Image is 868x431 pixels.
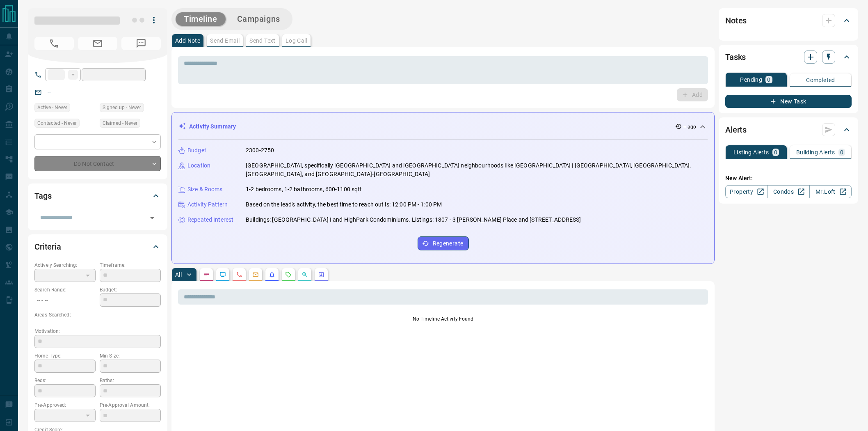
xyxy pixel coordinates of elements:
div: Notes [725,11,852,30]
svg: Calls [236,271,242,278]
p: Search Range: [34,286,96,293]
p: Repeated Interest [187,215,233,224]
a: Property [725,185,767,198]
div: Do Not Contact [34,156,161,171]
p: Based on the lead's activity, the best time to reach out is: 12:00 PM - 1:00 PM [246,200,442,209]
p: Buildings: [GEOGRAPHIC_DATA] I and HighPark Condominiums. Listings: 1807 - 3 [PERSON_NAME] Place ... [246,215,581,224]
span: No Number [121,37,161,50]
p: Size & Rooms [187,185,223,194]
svg: Opportunities [302,271,308,278]
p: Pre-Approval Amount: [100,401,161,409]
p: Motivation: [34,328,161,335]
p: -- - -- [34,293,96,307]
p: Building Alerts [796,149,835,155]
div: Activity Summary-- ago [178,119,708,134]
div: Alerts [725,120,852,140]
span: No Email [78,37,117,50]
p: Completed [806,77,835,83]
span: Signed up - Never [103,103,141,112]
p: 0 [774,149,777,155]
span: No Number [34,37,74,50]
p: Budget [187,146,206,155]
svg: Requests [285,271,292,278]
p: 0 [767,77,770,83]
a: -- [48,89,51,95]
p: Listing Alerts [733,149,769,155]
span: Active - Never [37,103,67,112]
p: Timeframe: [100,261,161,269]
svg: Listing Alerts [269,271,275,278]
h2: Alerts [725,123,747,136]
p: 2300-2750 [246,146,274,155]
button: Timeline [176,12,226,26]
div: Criteria [34,237,161,257]
h2: Criteria [34,240,61,253]
p: 1-2 bedrooms, 1-2 bathrooms, 600-1100 sqft [246,185,362,194]
p: No Timeline Activity Found [178,315,708,323]
button: Regenerate [418,236,469,250]
p: New Alert: [725,174,852,183]
p: Baths: [100,377,161,384]
p: Activity Summary [189,122,236,131]
div: Tags [34,186,161,206]
button: New Task [725,95,852,108]
p: Location [187,161,210,170]
h2: Tasks [725,50,746,64]
p: -- ago [683,123,696,131]
button: Open [146,212,158,224]
button: Campaigns [229,12,288,26]
span: Claimed - Never [103,119,137,127]
h2: Notes [725,14,747,27]
h2: Tags [34,189,51,202]
p: 0 [840,149,843,155]
p: Areas Searched: [34,311,161,319]
svg: Notes [203,271,210,278]
p: All [175,272,182,277]
span: Contacted - Never [37,119,77,127]
p: Activity Pattern [187,200,228,209]
p: Pre-Approved: [34,401,96,409]
div: Tasks [725,47,852,67]
a: Condos [767,185,809,198]
p: Beds: [34,377,96,384]
p: Pending [740,77,762,83]
p: Min Size: [100,352,161,360]
p: Budget: [100,286,161,293]
p: Home Type: [34,352,96,360]
svg: Emails [252,271,259,278]
svg: Lead Browsing Activity [219,271,226,278]
p: [GEOGRAPHIC_DATA], specifically [GEOGRAPHIC_DATA] and [GEOGRAPHIC_DATA] neighbourhoods like [GEOG... [246,161,708,179]
svg: Agent Actions [318,271,324,278]
a: Mr.Loft [809,185,852,198]
p: Actively Searching: [34,261,96,269]
p: Add Note [175,38,200,44]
